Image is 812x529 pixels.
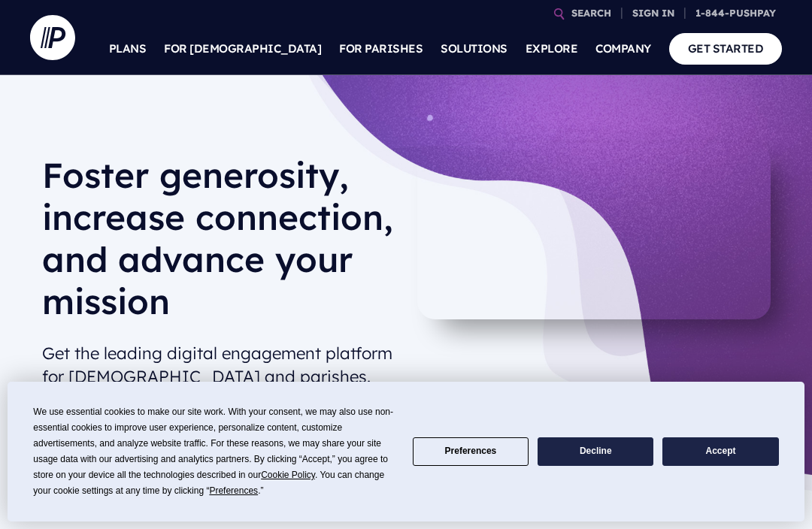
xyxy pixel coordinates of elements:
[669,33,783,64] a: GET STARTED
[109,23,147,75] a: PLANS
[441,23,507,75] a: SOLUTIONS
[42,154,394,334] h1: Foster generosity, increase connection, and advance your mission
[339,23,423,75] a: FOR PARISHES
[595,23,651,75] a: COMPANY
[662,437,778,467] button: Accept
[209,485,258,496] span: Preferences
[261,470,315,480] span: Cookie Policy
[8,382,804,521] div: Cookie Consent Prompt
[526,23,578,75] a: EXPLORE
[42,336,394,394] h2: Get the leading digital engagement platform for [DEMOGRAPHIC_DATA] and parishes.
[538,437,653,467] button: Decline
[413,437,529,467] button: Preferences
[164,23,321,75] a: FOR [DEMOGRAPHIC_DATA]
[33,404,394,499] div: We use essential cookies to make our site work. With your consent, we may also use non-essential ...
